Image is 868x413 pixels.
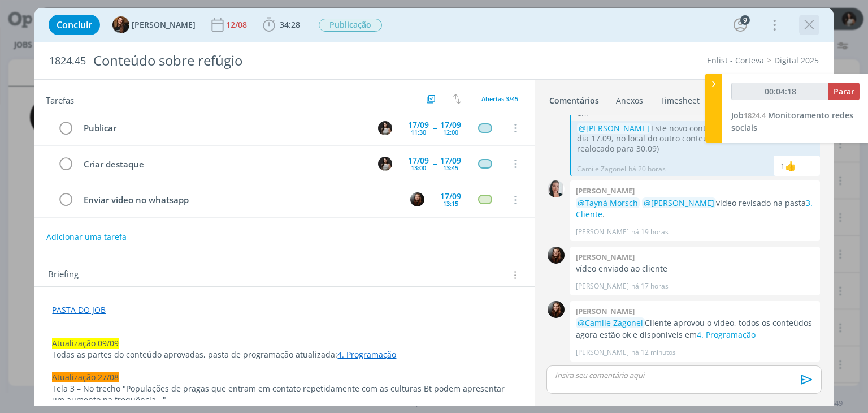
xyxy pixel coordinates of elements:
[52,349,517,360] p: Todas as partes do conteúdo aprovadas, pasta de programação atualizada:
[576,227,629,237] p: [PERSON_NAME]
[440,121,461,129] div: 17/09
[576,252,635,262] b: [PERSON_NAME]
[440,192,461,200] div: 17/09
[443,129,458,135] div: 12:00
[631,227,669,237] span: há 19 horas
[411,165,426,171] div: 13:00
[49,15,100,35] button: Concluir
[132,21,196,29] span: [PERSON_NAME]
[785,159,796,173] div: Eduarda Pereira
[433,160,436,167] span: --
[79,121,367,135] div: Publicar
[79,193,400,207] div: Enviar vídeo no whatsapp
[112,16,129,33] img: T
[280,19,300,30] span: 34:28
[88,47,493,75] div: Conteúdo sobre refúgio
[443,200,458,206] div: 13:15
[780,160,785,172] div: 1
[52,338,119,349] span: Atualização 09/09
[57,20,92,29] span: Concluir
[576,317,814,341] p: Cliente aprovou o vídeo, todos os conteúdos agora estão ok e disponíveis em
[79,157,367,171] div: Criar destaque
[548,247,565,264] img: E
[112,16,196,33] button: T[PERSON_NAME]
[578,197,638,208] span: @Tayná Morsch
[549,90,600,106] a: Comentários
[411,129,426,135] div: 11:30
[834,86,854,97] span: Parar
[731,110,853,133] span: Monitoramento redes sociais
[707,55,764,66] a: Enlist - Corteva
[260,16,303,34] button: 34:28
[548,180,565,197] img: C
[318,18,383,32] button: Publicação
[378,121,392,135] img: C
[731,16,749,34] button: 9
[46,92,74,106] span: Tarefas
[576,263,814,274] p: vídeo enviado ao cliente
[408,157,429,165] div: 17/09
[576,281,629,291] p: [PERSON_NAME]
[48,268,79,282] span: Briefing
[576,197,814,221] p: vídeo revisado na pasta .
[52,304,106,315] a: PASTA DO JOB
[46,227,127,247] button: Adicionar uma tarefa
[616,95,643,106] div: Anexos
[408,121,429,129] div: 17/09
[443,165,458,171] div: 13:45
[828,83,860,100] button: Parar
[740,15,750,25] div: 9
[576,306,635,316] b: [PERSON_NAME]
[548,301,565,318] img: E
[409,191,426,208] button: E
[697,329,756,340] a: 4. Programação
[659,90,700,106] a: Timesheet
[337,349,396,360] a: 4. Programação
[631,281,669,291] span: há 17 horas
[628,164,666,174] span: há 20 horas
[577,164,626,174] p: Camile Zagonel
[433,124,436,132] span: --
[377,155,394,172] button: C
[481,94,518,103] span: Abertas 3/45
[378,157,392,171] img: C
[744,110,766,121] span: 1824.4
[34,8,833,406] div: dialog
[52,372,119,382] span: Atualização 27/08
[577,123,814,154] p: Este novo conteúdo ficou previsto para o dia 17.09, no local do outro conteúdo sobre refúgio (que...
[631,347,676,358] span: há 12 minutos
[453,94,461,104] img: arrow-down-up.svg
[377,119,394,136] button: C
[319,19,382,32] span: Publicação
[576,347,629,358] p: [PERSON_NAME]
[644,197,714,208] span: @[PERSON_NAME]
[731,110,853,133] a: Job1824.4Monitoramento redes sociais
[576,197,813,220] a: 3. Cliente
[578,317,643,328] span: @Camile Zagonel
[774,55,819,66] a: Digital 2025
[410,192,424,206] img: E
[440,157,461,165] div: 17/09
[576,186,635,196] b: [PERSON_NAME]
[49,55,86,67] span: 1824.45
[52,383,507,405] span: Tela 3 – No trecho "Populações de pragas que entram em contato repetidamente com as culturas Bt p...
[579,123,649,134] span: @[PERSON_NAME]
[226,21,249,29] div: 12/08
